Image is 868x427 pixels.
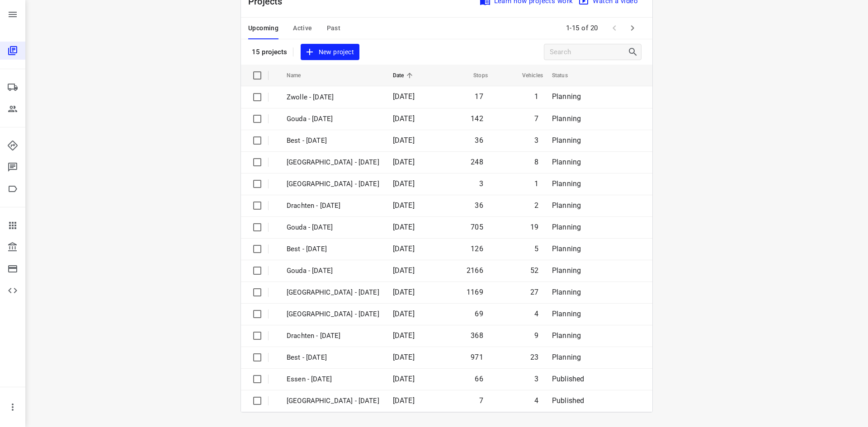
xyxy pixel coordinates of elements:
span: [DATE] [393,92,415,101]
span: Planning [552,331,581,340]
p: Best - Thursday [287,244,379,254]
p: Essen - Tuesday [287,374,379,385]
span: 23 [530,353,538,361]
span: Planning [552,114,581,123]
span: Next Page [623,19,642,37]
p: Gouda - Thursday [287,222,379,233]
p: Gouda - Wednesday [287,266,379,276]
span: 2 [534,201,538,210]
span: 4 [534,310,538,318]
span: Vehicles [510,70,543,81]
span: 248 [471,158,483,166]
span: 36 [475,136,483,145]
span: 971 [471,353,483,361]
span: 9 [534,331,538,340]
p: Drachten - Thursday [287,201,379,211]
span: Upcoming [248,23,278,34]
span: Planning [552,310,581,318]
span: Planning [552,266,581,275]
span: Planning [552,244,581,253]
span: Planning [552,223,581,231]
span: 368 [471,331,483,340]
span: [DATE] [393,288,415,296]
span: 36 [475,201,483,210]
div: Search [627,47,641,57]
span: 8 [534,158,538,166]
span: [DATE] [393,179,415,188]
span: [DATE] [393,201,415,210]
span: Published [552,375,585,383]
span: [DATE] [393,136,415,145]
span: 1 [534,92,538,101]
p: 15 projects [252,48,288,56]
span: [DATE] [393,310,415,318]
span: 3 [534,136,538,145]
p: Antwerpen - Wednesday [287,309,379,319]
span: [DATE] [393,266,415,275]
span: 69 [475,310,483,318]
span: 126 [471,244,483,253]
span: [DATE] [393,331,415,340]
span: 17 [475,92,483,101]
span: [DATE] [393,114,415,123]
span: 3 [534,375,538,383]
input: Search projects [550,45,627,59]
span: 1169 [467,288,483,296]
span: [DATE] [393,353,415,361]
span: Past [327,23,341,34]
span: 19 [530,223,538,231]
span: [DATE] [393,158,415,166]
span: 27 [530,288,538,296]
p: Gouda - [DATE] [287,114,379,124]
span: Planning [552,353,581,361]
p: [GEOGRAPHIC_DATA] - [DATE] [287,157,379,168]
span: Stops [462,70,488,81]
span: Date [393,70,416,81]
span: Planning [552,288,581,296]
span: 4 [534,396,538,405]
p: Antwerpen - Tuesday [287,396,379,406]
p: Zwolle - Wednesday [287,287,379,298]
span: 142 [471,114,483,123]
span: Planning [552,201,581,210]
span: [DATE] [393,244,415,253]
span: 7 [479,396,483,405]
p: Best - [DATE] [287,136,379,146]
span: New project [306,47,354,58]
span: Published [552,396,585,405]
p: Drachten - Wednesday [287,331,379,341]
p: Best - Wednesday [287,352,379,363]
span: 1-15 of 20 [562,19,602,38]
span: Planning [552,179,581,188]
span: Planning [552,92,581,101]
span: 5 [534,244,538,253]
button: New project [301,44,359,61]
span: [DATE] [393,396,415,405]
span: Active [293,23,312,34]
span: [DATE] [393,223,415,231]
p: Antwerpen - Thursday [287,179,379,189]
span: Name [287,70,313,81]
span: 3 [479,179,483,188]
span: 7 [534,114,538,123]
span: Previous Page [605,19,623,37]
span: Planning [552,136,581,145]
span: Status [552,70,580,81]
span: 66 [475,375,483,383]
span: Planning [552,158,581,166]
p: Zwolle - [DATE] [287,92,379,103]
span: 1 [534,179,538,188]
span: [DATE] [393,375,415,383]
span: 2166 [467,266,483,275]
span: 52 [530,266,538,275]
span: 705 [471,223,483,231]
